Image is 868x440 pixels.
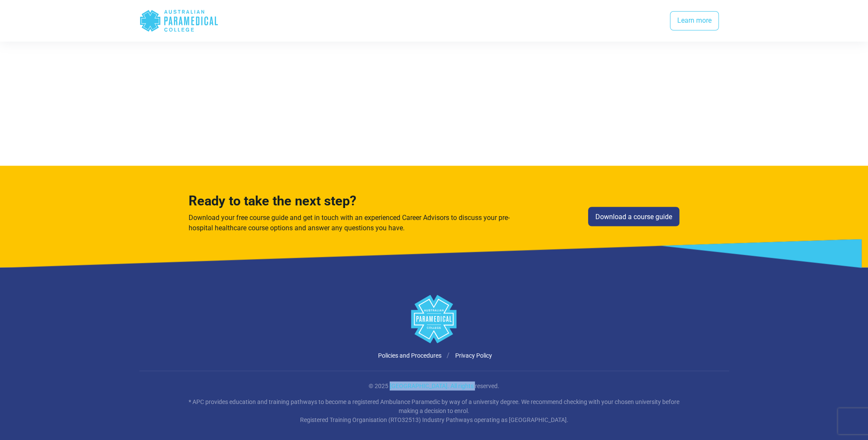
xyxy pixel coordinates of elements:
h3: Ready to take the next step? [189,193,513,209]
a: Privacy Policy [455,352,492,359]
div: Australian Paramedical College [139,7,219,35]
a: Learn more [670,11,719,31]
a: Policies and Procedures [378,352,442,359]
p: © 2025 [GEOGRAPHIC_DATA]. All rights reserved. [183,381,685,390]
a: Download a course guide [588,207,679,226]
p: Download your free course guide and get in touch with an experienced Career Advisors to discuss y... [189,212,513,233]
p: * APC provides education and training pathways to become a registered Ambulance Paramedic by way ... [183,397,685,424]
